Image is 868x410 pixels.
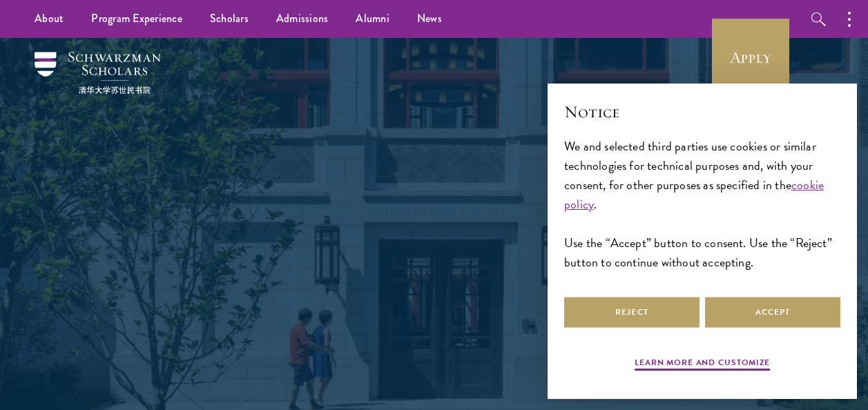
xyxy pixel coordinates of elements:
[564,137,840,273] div: We and selected third parties use cookies or similar technologies for technical purposes and, wit...
[635,356,770,373] button: Learn more and customize
[705,297,840,328] button: Accept
[564,175,824,213] a: cookie policy
[712,19,789,96] a: Apply
[564,297,700,328] button: Reject
[564,100,840,124] h2: Notice
[35,52,161,94] img: Schwarzman Scholars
